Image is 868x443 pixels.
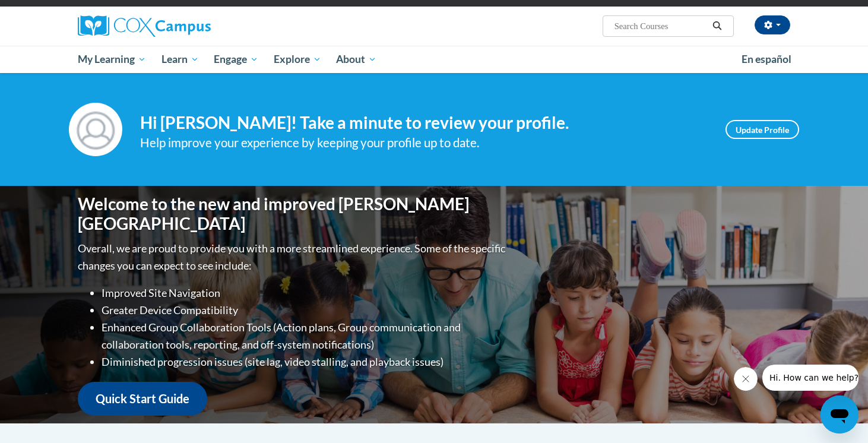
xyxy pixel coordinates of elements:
img: Profile Image [69,103,122,156]
span: My Learning [78,52,146,67]
span: About [336,52,376,67]
h1: Welcome to the new and improved [PERSON_NAME][GEOGRAPHIC_DATA] [78,194,508,234]
button: Search [708,19,726,33]
img: Cox Campus [78,15,211,37]
a: En español [734,47,799,72]
li: Improved Site Navigation [102,284,508,302]
span: Explore [274,52,321,67]
a: Engage [206,46,266,73]
div: Help improve your experience by keeping your profile up to date. [140,133,708,153]
div: Main menu [60,46,808,73]
li: Enhanced Group Collaboration Tools (Action plans, Group communication and collaboration tools, re... [102,319,508,353]
iframe: Button to launch messaging window [821,395,859,433]
span: Engage [214,52,258,67]
iframe: Close message [734,367,758,391]
a: Cox Campus [78,15,303,37]
li: Diminished progression issues (site lag, video stalling, and playback issues) [102,353,508,371]
span: En español [742,53,791,65]
a: Quick Start Guide [78,382,207,416]
iframe: Message from company [762,365,859,391]
span: Learn [161,52,199,67]
a: About [329,46,385,73]
a: Learn [154,46,207,73]
a: My Learning [70,46,154,73]
p: Overall, we are proud to provide you with a more streamlined experience. Some of the specific cha... [78,240,508,274]
h4: Hi [PERSON_NAME]! Take a minute to review your profile. [140,113,708,133]
button: Account Settings [755,15,790,34]
input: Search Courses [613,19,708,33]
a: Update Profile [726,120,799,139]
li: Greater Device Compatibility [102,302,508,319]
a: Explore [266,46,329,73]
